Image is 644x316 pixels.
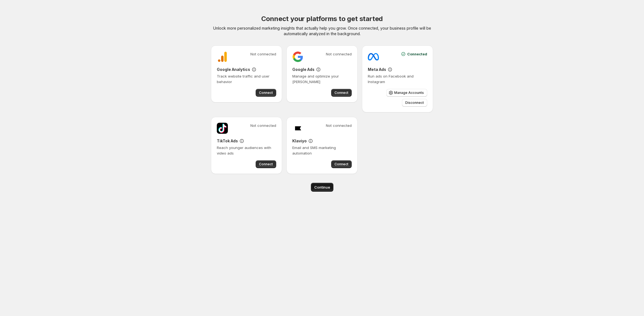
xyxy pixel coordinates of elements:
span: Not connected [250,123,276,128]
button: Manage Accounts [386,89,427,97]
span: Disconnect [405,101,424,105]
h3: TikTok Ads [217,138,238,144]
img: Meta Ads logo [368,51,379,62]
img: TikTok Ads logo [217,123,228,134]
span: Not connected [326,123,352,128]
p: Email and SMS marketing automation [292,145,352,156]
button: Connect [256,160,276,168]
span: Connect [334,91,348,95]
img: Google Ads logo [292,51,303,62]
h3: Meta Ads [368,67,386,72]
p: Manage and optimize your [PERSON_NAME] [292,73,352,84]
span: Connect [334,162,348,166]
span: Not connected [250,51,276,57]
img: Klaviyo logo [292,123,303,134]
button: Connect [331,89,352,97]
h3: Klaviyo [292,138,307,144]
p: Track website traffic and user behavior [217,73,276,84]
p: Reach younger audiences with video ads [217,145,276,156]
span: Connect [259,162,273,166]
button: Connect [331,160,352,168]
h3: Google Analytics [217,67,250,72]
h3: Google Ads [292,67,315,72]
button: Disconnect [402,99,427,107]
p: Unlock more personalized marketing insights that actually help you grow. Once connected, your bus... [211,25,433,37]
span: Not connected [326,51,352,57]
button: Connect [256,89,276,97]
span: Manage Accounts [394,91,424,95]
span: Continue [314,184,330,190]
img: Google Analytics logo [217,51,228,62]
p: Run ads on Facebook and Instagram [368,73,427,84]
button: Continue [311,183,333,192]
span: Connect [259,91,273,95]
span: Connected [407,51,427,57]
h2: Connect your platforms to get started [261,14,383,23]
